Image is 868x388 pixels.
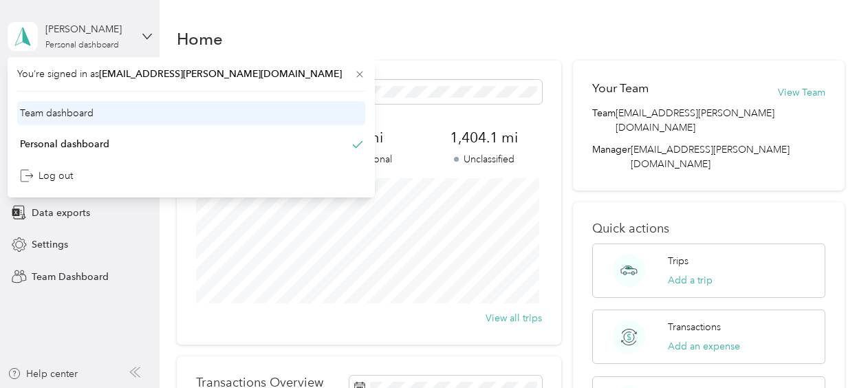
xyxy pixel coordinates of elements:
span: [EMAIL_ADDRESS][PERSON_NAME][DOMAIN_NAME] [631,144,790,170]
button: Help center [8,367,78,381]
div: Personal dashboard [45,41,119,50]
span: Settings [32,237,68,252]
div: Personal dashboard [20,137,109,151]
div: Team dashboard [20,106,94,120]
div: Log out [20,169,73,183]
button: View Team [778,85,825,100]
h2: Your Team [592,80,649,97]
button: View all trips [486,311,542,325]
span: [EMAIL_ADDRESS][PERSON_NAME][DOMAIN_NAME] [99,68,342,80]
button: Add a trip [668,273,713,288]
span: Team Dashboard [32,270,109,284]
span: Manager [592,142,631,171]
span: [EMAIL_ADDRESS][PERSON_NAME][DOMAIN_NAME] [616,106,825,135]
p: Unclassified [426,152,542,166]
div: [PERSON_NAME] [45,22,131,36]
p: Trips [668,254,688,268]
span: You’re signed in as [17,67,365,81]
p: Quick actions [592,222,825,236]
p: Transactions [668,320,721,334]
span: 1,404.1 mi [426,128,542,147]
span: Team [592,106,616,135]
h1: Home [177,32,223,46]
button: Add an expense [668,339,740,354]
span: Data exports [32,206,90,220]
iframe: Everlance-gr Chat Button Frame [791,311,868,388]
